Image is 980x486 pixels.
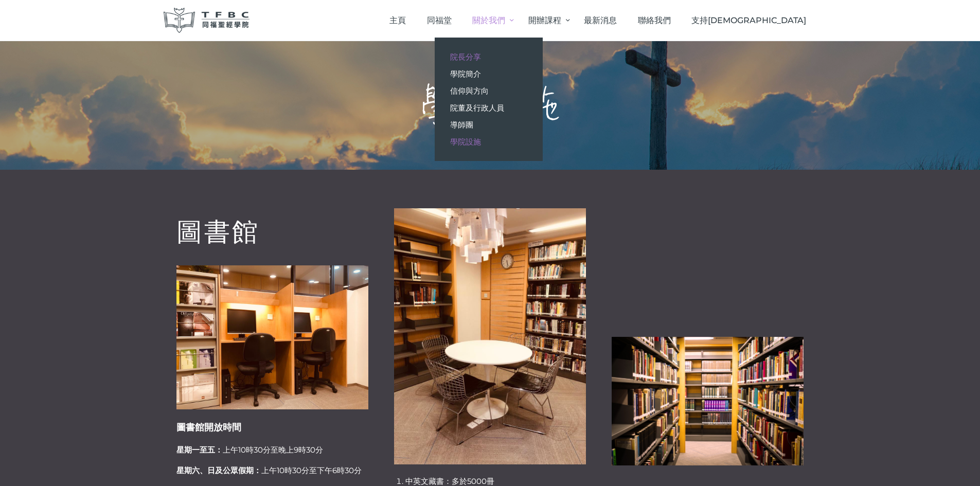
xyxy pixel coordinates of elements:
[435,99,543,116] a: 院董及行政人員
[176,465,261,475] b: 星期六、日及公眾假期：
[450,86,489,96] span: 信仰與方向
[450,137,481,147] span: 學院設施
[518,5,573,35] a: 開辦課程
[435,65,543,82] a: 學院簡介
[176,464,368,477] p: 上午10時30分至下午6時30分
[416,5,462,35] a: 同福堂
[435,82,543,99] a: 信仰與方向
[176,445,223,455] b: 星期一至五：
[427,15,452,25] span: 同福堂
[176,219,368,245] h3: 圖書館
[435,48,543,65] a: 院長分享
[450,69,481,79] span: 學院簡介
[584,15,617,25] span: 最新消息
[450,103,504,113] span: 院董及行政人員
[691,15,806,25] span: 支持[DEMOGRAPHIC_DATA]
[389,15,406,25] span: 主頁
[435,116,543,133] a: 導師團
[450,120,473,130] span: 導師團
[435,133,543,150] a: 學院設施
[379,5,417,35] a: 主頁
[528,15,561,25] span: 開辦課程
[419,82,561,129] h1: 學院設施
[462,5,518,35] a: 關於我們
[176,443,368,457] p: 上午10時30分至晚上9時30分
[574,5,628,35] a: 最新消息
[450,52,481,62] span: 院長分享
[627,5,681,35] a: 聯絡我們
[472,15,505,25] span: 關於我們
[681,5,817,35] a: 支持[DEMOGRAPHIC_DATA]
[638,15,671,25] span: 聯絡我們
[176,422,241,433] big: 圖書館開放時間
[164,8,250,33] img: 同福聖經學院 TFBC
